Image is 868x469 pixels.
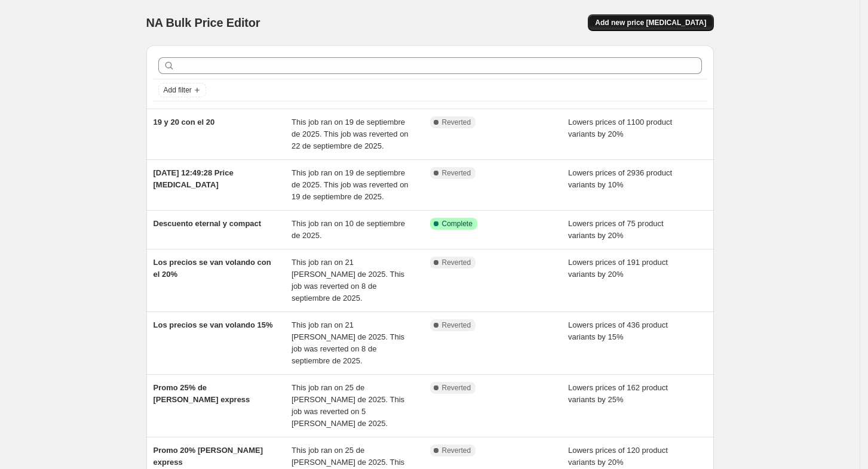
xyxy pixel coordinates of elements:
[568,383,668,404] span: Lowers prices of 162 product variants by 25%
[292,383,404,428] span: This job ran on 25 de [PERSON_NAME] de 2025. This job was reverted on 5 [PERSON_NAME] de 2025.
[588,14,713,31] button: Add new price [MEDICAL_DATA]
[154,258,271,279] span: Los precios se van volando con el 20%
[154,219,262,228] span: Descuento eternal y compact
[154,168,234,189] span: [DATE] 12:49:28 Price [MEDICAL_DATA]
[154,383,250,404] span: Promo 25% de [PERSON_NAME] express
[292,320,404,365] span: This job ran on 21 [PERSON_NAME] de 2025. This job was reverted on 8 de septiembre de 2025.
[568,118,672,138] span: Lowers prices of 1100 product variants by 20%
[154,446,263,467] span: Promo 20% [PERSON_NAME] express
[595,18,706,27] span: Add new price [MEDICAL_DATA]
[568,168,672,189] span: Lowers prices of 2936 product variants by 10%
[158,83,206,97] button: Add filter
[442,320,471,330] span: Reverted
[154,118,215,126] span: 19 y 20 con el 20
[146,16,260,29] span: NA Bulk Price Editor
[568,219,664,240] span: Lowers prices of 75 product variants by 20%
[568,258,668,279] span: Lowers prices of 191 product variants by 20%
[568,320,668,341] span: Lowers prices of 436 product variants by 15%
[442,118,471,127] span: Reverted
[154,320,273,329] span: Los precios se van volando 15%
[442,258,471,267] span: Reverted
[442,219,473,229] span: Complete
[568,446,668,467] span: Lowers prices of 120 product variants by 20%
[292,258,404,303] span: This job ran on 21 [PERSON_NAME] de 2025. This job was reverted on 8 de septiembre de 2025.
[442,446,471,455] span: Reverted
[292,168,409,201] span: This job ran on 19 de septiembre de 2025. This job was reverted on 19 de septiembre de 2025.
[164,85,192,95] span: Add filter
[292,219,405,240] span: This job ran on 10 de septiembre de 2025.
[292,118,409,150] span: This job ran on 19 de septiembre de 2025. This job was reverted on 22 de septiembre de 2025.
[442,383,471,393] span: Reverted
[442,168,471,178] span: Reverted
